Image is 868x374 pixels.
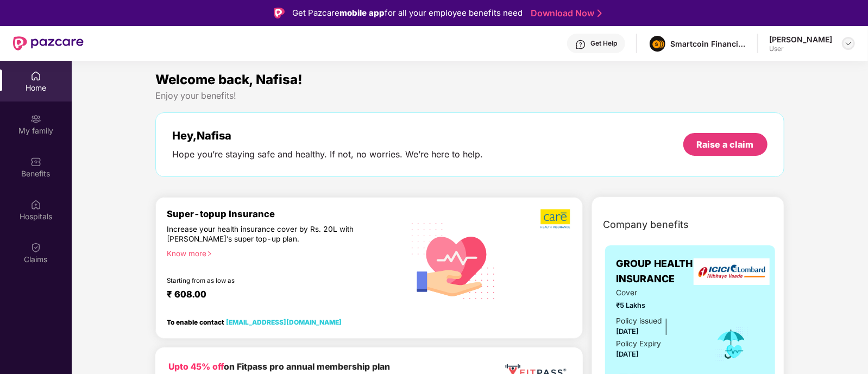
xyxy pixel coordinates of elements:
a: Download Now [531,8,599,19]
img: svg+xml;base64,PHN2ZyBpZD0iQmVuZWZpdHMiIHhtbG5zPSJodHRwOi8vd3d3LnczLm9yZy8yMDAwL3N2ZyIgd2lkdGg9Ij... [30,156,41,167]
span: Welcome back, Nafisa! [155,72,303,87]
div: Hope you’re staying safe and healthy. If not, no worries. We’re here to help. [172,149,483,160]
div: Know more [167,249,396,256]
strong: mobile app [339,8,385,18]
div: Super-topup Insurance [167,208,402,219]
div: Smartcoin Financials Private Limited [670,39,746,49]
a: [EMAIL_ADDRESS][DOMAIN_NAME] [226,318,342,326]
img: svg+xml;base64,PHN2ZyB4bWxucz0iaHR0cDovL3d3dy53My5vcmcvMjAwMC9zdmciIHhtbG5zOnhsaW5rPSJodHRwOi8vd3... [403,209,504,312]
div: ₹ 608.00 [167,289,392,302]
img: svg+xml;base64,PHN2ZyB3aWR0aD0iMjAiIGhlaWdodD0iMjAiIHZpZXdCb3g9IjAgMCAyMCAyMCIgZmlsbD0ibm9uZSIgeG... [30,113,41,124]
span: [DATE] [616,350,639,358]
img: image%20(1).png [650,36,665,52]
span: ₹5 Lakhs [616,300,699,311]
b: on Fitpass pro annual membership plan [168,362,390,372]
img: Stroke [597,8,602,19]
span: [DATE] [616,327,639,335]
span: Cover [616,287,699,299]
span: Company benefits [603,217,689,232]
span: GROUP HEALTH INSURANCE [616,256,699,287]
img: Logo [274,8,285,18]
b: Upto 45% off [168,362,224,372]
span: right [206,251,212,257]
div: Hey, Nafisa [172,129,483,142]
div: Raise a claim [697,138,754,150]
div: Policy Expiry [616,338,661,350]
img: svg+xml;base64,PHN2ZyBpZD0iSG9tZSIgeG1sbnM9Imh0dHA6Ly93d3cudzMub3JnLzIwMDAvc3ZnIiB3aWR0aD0iMjAiIG... [30,71,41,81]
div: Starting from as low as [167,277,356,284]
img: icon [714,326,749,362]
img: svg+xml;base64,PHN2ZyBpZD0iSG9zcGl0YWxzIiB4bWxucz0iaHR0cDovL3d3dy53My5vcmcvMjAwMC9zdmciIHdpZHRoPS... [30,199,41,210]
img: svg+xml;base64,PHN2ZyBpZD0iRHJvcGRvd24tMzJ4MzIiIHhtbG5zPSJodHRwOi8vd3d3LnczLm9yZy8yMDAwL3N2ZyIgd2... [844,39,853,48]
img: New Pazcare Logo [13,36,84,50]
div: User [769,45,832,53]
div: Get Pazcare for all your employee benefits need [292,7,523,20]
img: svg+xml;base64,PHN2ZyBpZD0iSGVscC0zMngzMiIgeG1sbnM9Imh0dHA6Ly93d3cudzMub3JnLzIwMDAvc3ZnIiB3aWR0aD... [575,39,586,50]
div: Enjoy your benefits! [155,90,784,102]
img: svg+xml;base64,PHN2ZyBpZD0iQ2xhaW0iIHhtbG5zPSJodHRwOi8vd3d3LnczLm9yZy8yMDAwL3N2ZyIgd2lkdGg9IjIwIi... [30,242,41,253]
div: Increase your health insurance cover by Rs. 20L with [PERSON_NAME]’s super top-up plan. [167,224,356,244]
div: To enable contact [167,318,342,326]
div: [PERSON_NAME] [769,34,832,45]
div: Get Help [590,39,617,48]
img: insurerLogo [694,258,770,285]
img: b5dec4f62d2307b9de63beb79f102df3.png [540,208,571,229]
div: Policy issued [616,315,662,327]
